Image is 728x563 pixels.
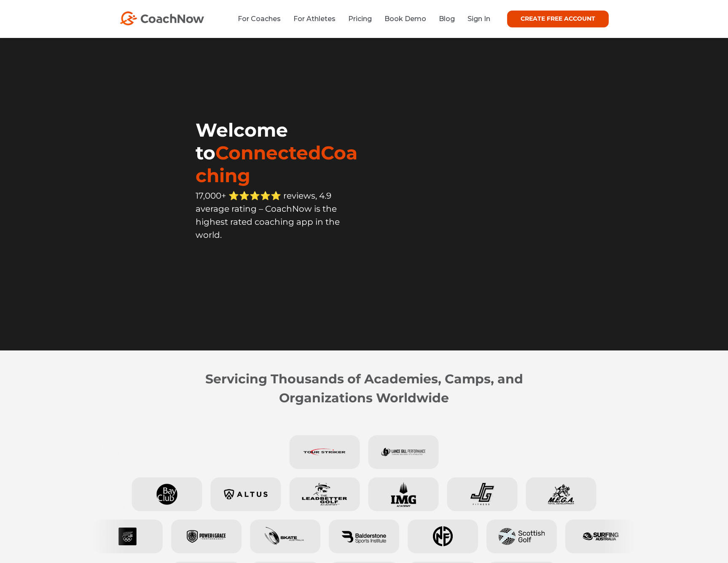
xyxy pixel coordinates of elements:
a: For Athletes [293,15,336,23]
span: 17,000+ ⭐️⭐️⭐️⭐️⭐️ reviews, 4.9 average rating – CoachNow is the highest rated coaching app in th... [196,191,340,240]
strong: Servicing Thousands of Academies, Camps, and Organizations Worldwide [205,371,523,406]
a: Sign In [467,15,490,23]
a: Book Demo [384,15,426,23]
a: Pricing [348,15,372,23]
iframe: Embedded CTA [196,260,364,285]
h1: Welcome to [196,119,364,187]
a: For Coaches [238,15,281,23]
a: CREATE FREE ACCOUNT [507,11,609,27]
img: CoachNow Logo [120,11,204,25]
span: ConnectedCoaching [196,141,357,187]
a: Blog [439,15,455,23]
